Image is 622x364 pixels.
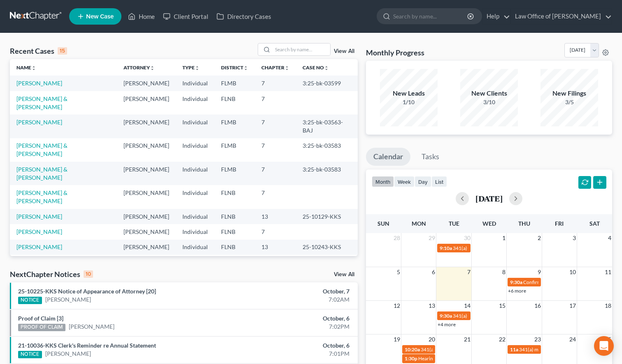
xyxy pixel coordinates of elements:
a: [PERSON_NAME] [16,228,62,235]
a: [PERSON_NAME] [16,243,62,250]
span: 6 [431,267,436,277]
a: +4 more [438,321,456,327]
span: 18 [604,301,612,311]
div: October, 6 [245,341,349,350]
td: [PERSON_NAME] [117,162,176,185]
a: [PERSON_NAME] & [PERSON_NAME] [16,166,68,181]
span: Fri [555,220,564,227]
a: [PERSON_NAME] & [PERSON_NAME] [16,95,68,110]
div: NOTICE [18,297,42,304]
span: 22 [498,334,506,344]
span: 341(a) meeting for [PERSON_NAME] [453,245,532,251]
td: Individual [176,209,214,224]
div: 10 [84,270,93,278]
a: +6 more [508,288,526,294]
span: Sat [589,220,600,227]
span: 11a [510,346,518,353]
div: 7:01PM [245,350,349,358]
a: Tasks [414,148,447,166]
span: 29 [428,233,436,243]
a: View All [334,272,354,277]
td: [PERSON_NAME] [117,185,176,208]
span: 14 [463,301,471,311]
td: 7 [255,185,296,208]
span: 2 [537,233,542,243]
a: [PERSON_NAME] [45,350,91,358]
a: Law Office of [PERSON_NAME] [511,9,612,24]
span: 23 [533,334,542,344]
div: New Filings [540,89,598,98]
td: FLNB [214,91,255,114]
span: 25 [604,334,612,344]
td: FLMB [214,114,255,138]
a: Nameunfold_more [16,64,36,71]
div: New Clients [460,89,518,98]
span: 4 [607,233,612,243]
i: unfold_more [31,66,36,71]
div: 3/10 [460,98,518,106]
span: 341(a) meeting for [PERSON_NAME] [421,346,500,353]
td: Individual [176,162,214,185]
td: [PERSON_NAME] [117,114,176,138]
div: October, 6 [245,314,349,323]
button: list [431,176,447,187]
td: FLNB [214,224,255,239]
td: 7 [255,162,296,185]
a: Home [124,9,159,24]
td: 3:25-bk-03583 [296,138,358,162]
span: 9:10a [440,245,452,251]
a: Typeunfold_more [182,64,200,71]
div: 3/5 [540,98,598,106]
span: Wed [482,220,496,227]
a: Attorneyunfold_more [123,64,155,71]
input: Search by name... [393,9,468,24]
a: Chapterunfold_more [261,64,289,71]
td: 7 [255,224,296,239]
div: PROOF OF CLAIM [18,324,65,331]
span: 8 [501,267,506,277]
span: 21 [463,334,471,344]
td: 25-10129-KKS [296,209,358,224]
span: 12 [393,301,401,311]
td: Individual [176,138,214,162]
td: [PERSON_NAME] [117,138,176,162]
span: 1 [501,233,506,243]
td: [PERSON_NAME] [117,240,176,255]
span: Mon [412,220,426,227]
div: 1/10 [380,98,438,106]
span: 9 [537,267,542,277]
td: [PERSON_NAME] [117,255,176,270]
td: 13 [255,240,296,255]
input: Search by name... [273,43,330,55]
td: 13 [255,209,296,224]
h3: Monthly Progress [366,48,424,57]
span: 10 [568,267,577,277]
span: 3 [572,233,577,243]
td: Individual [176,224,214,239]
span: 16 [533,301,542,311]
div: 15 [58,47,67,55]
a: Client Portal [159,9,212,24]
td: 7 [255,76,296,91]
span: 17 [568,301,577,311]
td: 3:25-bk-03599 [296,76,358,91]
a: Calendar [366,148,410,166]
div: NextChapter Notices [10,269,93,279]
span: Hearing for [PERSON_NAME] [418,355,482,362]
span: Thu [518,220,530,227]
i: unfold_more [195,66,200,71]
div: 7:02PM [245,323,349,331]
a: [PERSON_NAME] [45,295,91,304]
td: FLNB [214,185,255,208]
a: Directory Cases [212,9,275,24]
i: unfold_more [284,66,289,71]
button: day [415,176,431,187]
td: Individual [176,76,214,91]
span: Tue [449,220,459,227]
td: 7 [255,114,296,138]
div: October, 7 [245,287,349,295]
td: 25-10243-KKS [296,240,358,255]
span: 30 [463,233,471,243]
td: Individual [176,240,214,255]
span: 1:30p [405,355,417,362]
